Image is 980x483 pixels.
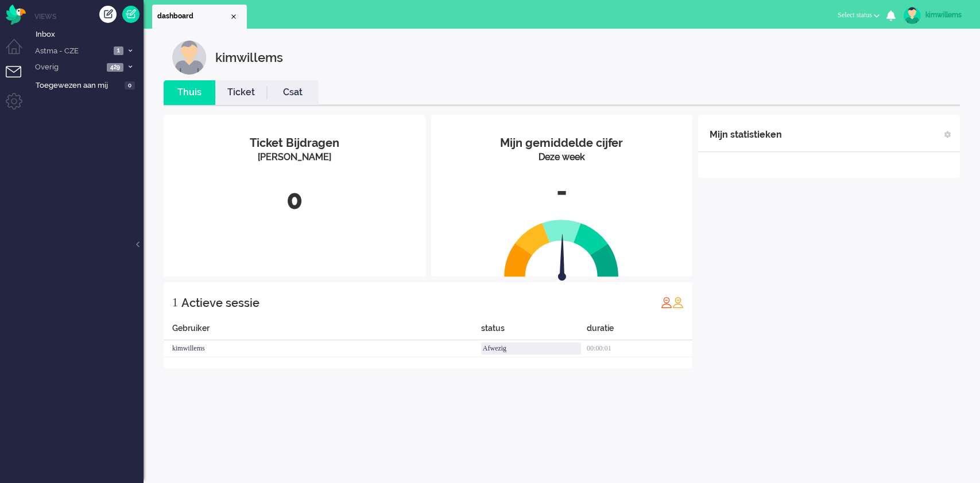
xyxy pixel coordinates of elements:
[481,322,587,340] div: status
[33,62,103,73] span: Overig
[34,11,144,21] li: Views
[164,322,481,340] div: Gebruiker
[215,40,283,75] div: kimwillems
[481,342,581,355] div: Afwezig
[538,234,587,283] img: arrow.svg
[215,86,267,99] a: Ticket
[114,46,123,55] span: 1
[99,6,117,23] div: Creëer ticket
[229,12,238,21] div: Close tab
[33,79,144,91] a: Toegewezen aan mij 0
[172,181,417,219] div: 0
[33,46,110,57] span: Astma - CZE
[6,93,32,119] li: Admin menu
[215,80,267,105] li: Ticket
[152,5,247,29] li: Dashboard
[36,29,144,40] span: Inbox
[33,28,144,40] a: Inbox
[125,81,135,90] span: 0
[504,219,619,277] img: semi_circle.svg
[6,5,26,25] img: flow_omnibird.svg
[672,297,684,308] img: profile_orange.svg
[267,86,319,99] a: Csat
[172,40,207,75] img: customer.svg
[267,80,319,105] li: Csat
[181,291,259,314] div: Actieve sessie
[36,80,121,91] span: Toegewezen aan mij
[172,151,417,164] div: [PERSON_NAME]
[172,135,417,151] div: Ticket Bijdragen
[440,151,684,164] div: Deze week
[925,9,969,21] div: kimwillems
[838,11,872,19] span: Select status
[172,291,178,314] div: 1
[440,173,684,211] div: -
[6,7,26,16] a: Omnidesk
[587,340,692,357] div: 00:00:01
[164,86,215,99] a: Thuis
[831,7,886,24] button: Select status
[587,322,692,340] div: duratie
[164,80,215,105] li: Thuis
[157,11,229,21] span: dashboard
[901,7,969,24] a: kimwillems
[440,135,684,151] div: Mijn gemiddelde cijfer
[122,6,140,23] a: Quick Ticket
[710,123,782,146] div: Mijn statistieken
[107,63,123,72] span: 429
[6,66,32,92] li: Tickets menu
[904,7,921,24] img: avatar
[164,340,481,357] div: kimwillems
[831,3,886,29] li: Select status
[661,297,672,308] img: profile_red.svg
[6,39,32,65] li: Dashboard menu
